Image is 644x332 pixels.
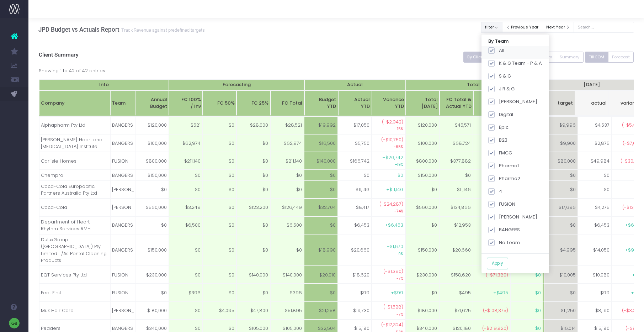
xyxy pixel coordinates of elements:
td: $0 [544,170,578,181]
td: $495 [439,284,473,301]
td: $45,571 [439,116,473,134]
span: $0 [398,172,403,179]
span: (-$30,016) [621,158,643,165]
td: $0 [203,216,236,234]
td: $150,000 [405,234,439,266]
small: Track Revenue against predefined targets [119,26,205,33]
td: $0 [405,216,439,234]
td: $0 [338,170,372,181]
small: -7% [396,275,403,281]
div: By Team [481,37,549,46]
span: (-$834) [626,325,643,332]
td: $180,000 [135,302,169,320]
td: BANGERS [110,170,135,181]
td: $19,730 [338,302,372,320]
td: $0 [135,284,169,301]
td: $0 [236,234,270,266]
label: B2B [488,137,507,144]
div: Showing 1 to 42 of 42 entries [39,65,634,74]
td: $800,000 [135,152,169,170]
td: $6,453 [338,216,372,234]
img: images/default_profile_image.png [9,318,20,328]
td: $4,095 [203,302,236,320]
th: Total [406,79,541,91]
td: $0 [203,181,236,199]
td: $0 [169,302,203,320]
button: Summary [556,52,584,63]
td: $0 [135,181,169,199]
td: $19,992 [304,116,338,134]
th: FC 100%/ Inv: activate to sort column ascending [169,91,203,116]
td: $20,660 [338,234,372,266]
td: $0 [544,284,578,301]
td: $0 [270,234,304,266]
button: Next Year [542,22,574,33]
td: $140,000 [236,266,270,284]
td: FUSION [110,152,135,170]
td: $0 [169,234,203,266]
td: DuluxGroup ([GEOGRAPHIC_DATA]) Pty Limited T/As Pental Cleaning Products [39,234,110,266]
td: $0 [169,170,203,181]
small: -15% [395,125,403,132]
td: BANGERS [110,216,135,234]
th: FC 50%: activate to sort column ascending [203,91,236,116]
td: $28,000 [236,116,270,134]
td: FUSION [110,266,135,284]
label: FMCG [488,149,512,157]
span: actual [591,100,607,107]
td: $6,500 [270,216,304,234]
td: $0 [405,284,439,301]
span: target [558,100,573,107]
td: $211,140 [169,152,203,170]
th: Annual Budget: activate to sort column ascending [135,91,169,116]
span: +$11,146 [386,186,403,193]
td: $11,146 [338,181,372,199]
td: $100,000 [405,134,439,152]
button: By Client by Month [463,52,509,63]
span: $0 [535,307,541,314]
span: +$6,453 [625,222,643,229]
td: $17,050 [338,116,372,134]
td: $126,449 [270,199,304,216]
span: (-$71,380) [486,272,508,279]
small: +19% [395,161,403,167]
td: $8,417 [338,199,372,216]
td: FUSION [110,284,135,301]
span: (-$17,324) [381,321,403,328]
td: $230,000 [405,266,439,284]
td: $100,000 [135,134,169,152]
td: $68,724 [439,134,473,152]
td: $0 [544,181,578,199]
td: $20,660 [439,234,473,266]
td: $180,000 [405,302,439,320]
label: Pharma1 [488,162,519,169]
th: VarianceYTD: activate to sort column ascending [372,91,406,116]
span: +$495 [493,289,508,296]
small: -65% [394,143,403,149]
td: Muk Hair Care [39,302,110,320]
td: $0 [270,181,304,199]
td: [PERSON_NAME] [110,181,135,199]
td: $62,974 [169,134,203,152]
td: $10,080 [578,266,612,284]
th: Jul 25 variancevariance: activate to sort column ascending [609,91,643,116]
span: (-$7,025) [623,140,643,147]
label: 4 [488,188,502,195]
td: $150,000 [405,170,439,181]
td: $120,000 [135,116,169,134]
td: $99 [578,284,612,301]
td: $0 [203,234,236,266]
label: J R & G [488,85,515,93]
div: Small button group [463,52,584,63]
td: BANGERS [110,116,135,134]
td: $14,050 [578,234,612,266]
td: $0 [203,116,236,134]
span: (-$219,820) [482,325,508,332]
td: Chempro [39,170,110,181]
span: variance [621,100,641,107]
td: $0 [236,170,270,181]
td: $11,250 [544,302,578,320]
span: (-$1,390) [383,268,403,275]
span: +$9,055 [625,247,643,254]
td: $150,000 [135,234,169,266]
